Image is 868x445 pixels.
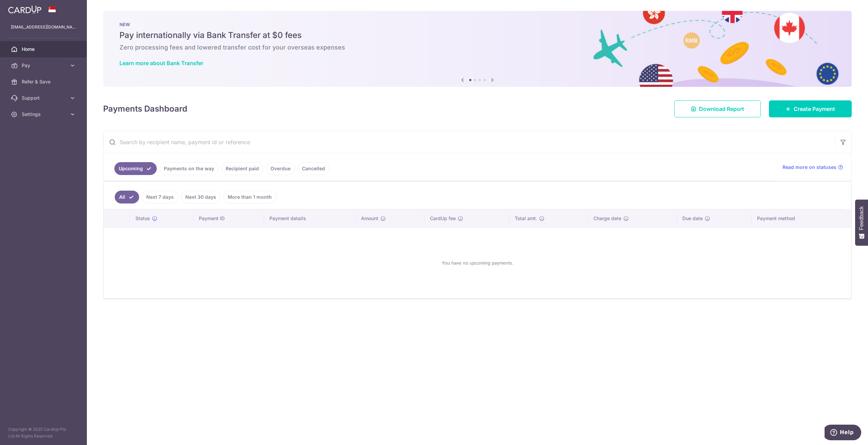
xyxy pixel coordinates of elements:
p: NEW [119,22,835,27]
input: Search by recipient name, payment id or reference [103,131,835,153]
img: Bank transfer banner [103,11,852,87]
th: Payment method [752,210,851,227]
th: Payment details [264,210,356,227]
div: You have no upcoming payments. [112,233,843,293]
span: Total amt. [515,215,537,222]
h4: Payments Dashboard [103,103,187,115]
a: More than 1 month [223,191,276,204]
a: Payments on the way [159,162,219,175]
h6: Zero processing fees and lowered transfer cost for your overseas expenses [119,43,835,52]
a: All [115,191,139,204]
button: Feedback - Show survey [855,199,868,246]
span: CardUp fee [430,215,456,222]
span: Charge date [593,215,621,222]
span: Create Payment [794,105,835,113]
img: CardUp [8,5,41,14]
h5: Pay internationally via Bank Transfer at $0 fees [119,30,835,41]
span: Support [22,95,67,101]
span: Refer & Save [22,78,67,85]
a: Read more on statuses [782,164,843,171]
span: Read more on statuses [782,164,836,171]
th: Payment ID [193,210,264,227]
span: Amount [361,215,378,222]
span: Status [135,215,150,222]
a: Next 7 days [142,191,178,204]
span: Settings [22,111,67,118]
span: Pay [22,62,67,69]
a: Download Report [674,100,761,117]
span: Feedback [858,206,865,230]
iframe: Opens a widget where you can find more information [825,425,861,442]
a: Next 30 days [181,191,221,204]
a: Learn more about Bank Transfer [119,60,203,66]
span: Due date [682,215,703,222]
span: Home [22,46,67,53]
a: Overdue [266,162,295,175]
span: Download Report [699,105,744,113]
a: Create Payment [769,100,852,117]
a: Cancelled [298,162,329,175]
a: Upcoming [114,162,157,175]
a: Recipient paid [221,162,263,175]
p: [EMAIL_ADDRESS][DOMAIN_NAME] [11,24,76,31]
